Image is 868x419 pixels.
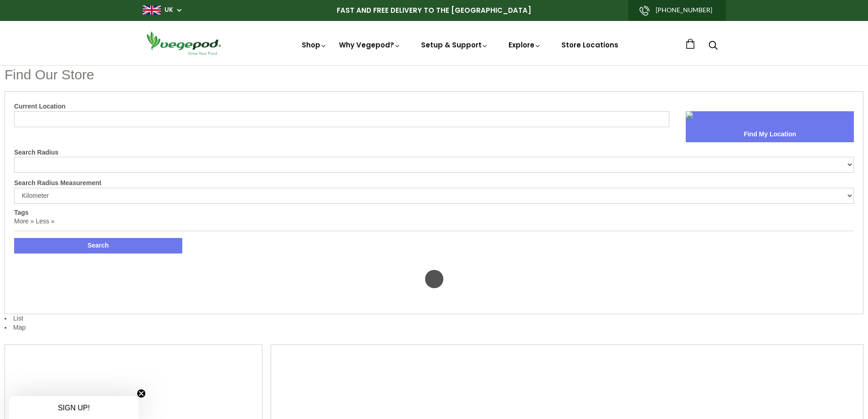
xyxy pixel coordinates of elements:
label: Search Radius Measurement [14,179,854,188]
label: Current Location [14,102,854,111]
a: Search [709,41,718,51]
a: Shop [302,40,327,50]
button: Search [14,238,182,253]
img: Vegepod [143,30,225,56]
button: Close teaser [137,389,146,398]
img: sca.location-find-location.png [686,111,693,119]
a: UK [164,5,173,15]
a: More » [14,217,34,225]
li: List [5,84,863,323]
img: gb_large.png [143,5,161,15]
a: Store Locations [561,40,618,50]
a: Setup & Support [421,40,488,50]
label: Search Radius [14,148,854,157]
span: SIGN UP! [58,404,90,412]
a: Explore [508,40,541,50]
h1: Find Our Store [5,65,863,84]
label: Tags [14,209,29,216]
button: Find My Location [686,127,854,142]
a: Less « [36,217,54,225]
a: Why Vegepod? [339,40,401,50]
div: SIGN UP!Close teaser [9,396,139,419]
li: Map [5,323,863,332]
